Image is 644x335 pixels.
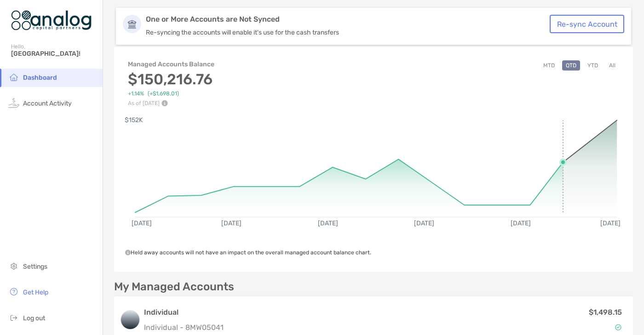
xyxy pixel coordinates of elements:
[600,219,621,227] text: [DATE]
[128,71,215,88] h3: $150,216.76
[11,4,92,37] img: Zoe Logo
[148,90,179,97] span: (+$1,698.01)
[144,307,224,318] h3: Individual
[562,60,580,71] button: QTD
[414,219,434,227] text: [DATE]
[8,312,19,323] img: logout icon
[132,219,152,227] text: [DATE]
[23,100,72,107] span: Account Activity
[128,90,144,97] span: +1.14%
[23,74,57,82] span: Dashboard
[144,322,224,333] p: Individual - 8MW05041
[114,281,234,293] p: My Managed Accounts
[23,314,45,322] span: Log out
[23,288,48,296] span: Get Help
[605,60,619,71] button: All
[23,263,47,270] span: Settings
[128,60,215,68] h4: Managed Accounts Balance
[125,116,143,124] text: $152K
[128,100,215,106] p: As of [DATE]
[146,15,555,24] p: One or More Accounts are Not Synced
[8,286,19,297] img: get-help icon
[318,219,338,227] text: [DATE]
[161,100,168,106] img: Performance Info
[146,29,555,36] p: Re-syncing the accounts will enable it's use for the cash transfers
[615,324,621,330] img: Account Status icon
[11,50,97,58] span: [GEOGRAPHIC_DATA]!
[589,306,622,318] p: $1,498.15
[584,60,602,71] button: YTD
[8,97,19,108] img: activity icon
[221,219,241,227] text: [DATE]
[125,249,371,256] span: Held away accounts will not have an impact on the overall managed account balance chart.
[511,219,531,227] text: [DATE]
[550,15,624,33] button: Re-sync Account
[123,15,141,33] img: Account Icon
[8,71,19,82] img: household icon
[8,260,19,271] img: settings icon
[121,311,139,329] img: logo account
[540,60,558,71] button: MTD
